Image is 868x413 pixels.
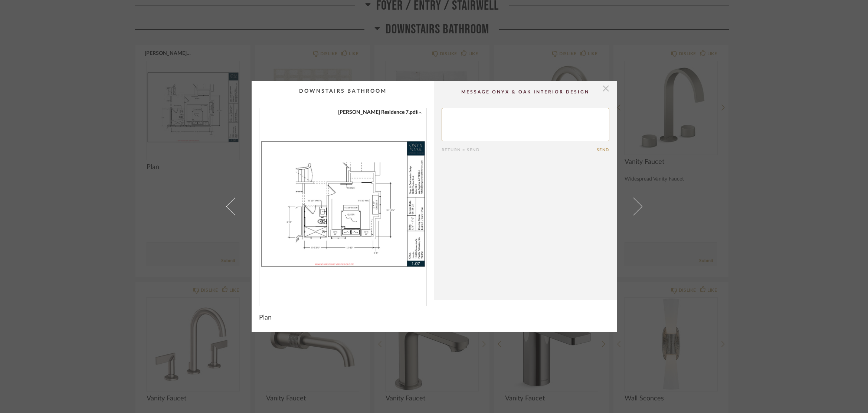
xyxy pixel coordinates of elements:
div: 0 [259,108,426,300]
button: Close [599,81,613,96]
button: Send [597,148,609,152]
img: a2d393d4-ba41-4d0e-8674-703b8645ac3f_1000x1000.jpg [259,108,426,300]
a: [PERSON_NAME] Residence 7.pdf [338,108,423,116]
span: Plan [259,314,272,322]
div: Return = Send [442,148,597,152]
